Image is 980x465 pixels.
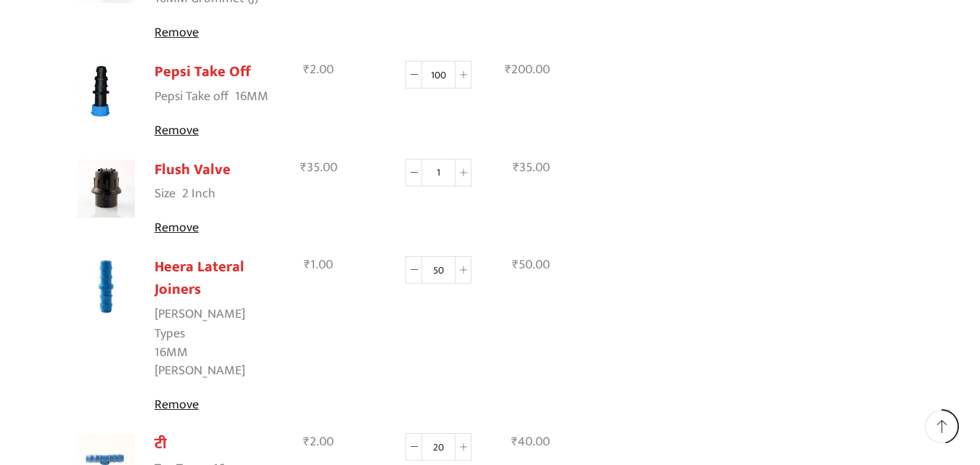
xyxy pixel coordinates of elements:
[155,23,273,43] a: Remove
[155,344,273,381] p: 16MM [PERSON_NAME]
[505,59,511,81] span: ₹
[422,159,455,186] input: Product quantity
[300,157,307,178] span: ₹
[77,62,135,120] img: pepsi take up
[303,59,310,81] span: ₹
[300,157,337,178] bdi: 35.00
[155,157,231,182] a: Flush Valve
[235,88,268,107] p: 16MM
[155,395,273,415] a: Remove
[422,256,455,284] input: Product quantity
[155,184,176,204] dt: Size
[155,218,273,238] a: Remove
[155,121,273,141] a: Remove
[512,254,550,276] bdi: 50.00
[303,431,334,453] bdi: 2.00
[304,254,333,276] bdi: 1.00
[155,305,269,344] dt: [PERSON_NAME] Types
[155,432,167,456] a: टी
[303,431,310,453] span: ₹
[77,258,135,316] img: heera lateral joiner
[155,255,244,302] a: Heera Lateral Joiners
[182,185,215,204] p: 2 Inch
[422,433,455,461] input: Product quantity
[511,431,550,453] bdi: 40.00
[422,61,455,89] input: Product quantity
[513,157,550,178] bdi: 35.00
[512,254,519,276] span: ₹
[155,59,250,84] a: Pepsi Take Off
[77,160,135,218] img: Flush valve
[303,59,334,81] bdi: 2.00
[513,157,519,178] span: ₹
[505,59,550,81] bdi: 200.00
[511,431,518,453] span: ₹
[304,254,310,276] span: ₹
[155,87,228,107] dt: Pepsi Take off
